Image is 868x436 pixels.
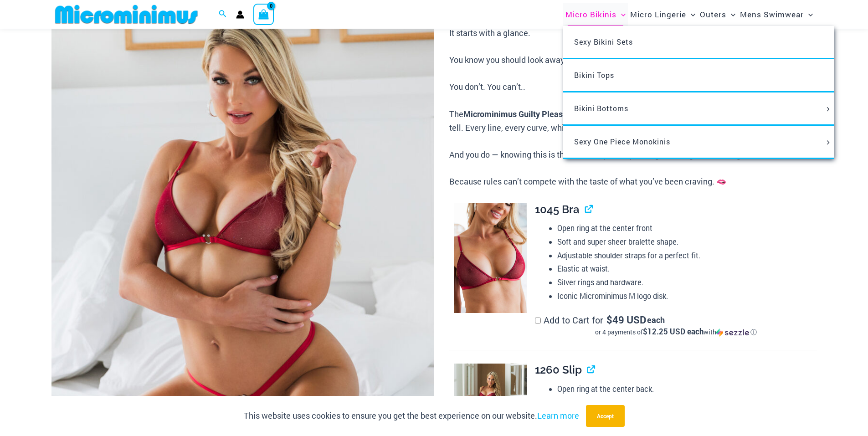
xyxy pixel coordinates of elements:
[804,3,813,26] span: Menu Toggle
[535,203,580,216] span: 1045 Bra
[253,4,274,25] a: View Shopping Cart, empty
[563,92,834,126] a: Bikini BottomsMenu ToggleMenu Toggle
[700,3,726,26] span: Outers
[557,235,817,249] li: Soft and super sheer bralette shape.
[822,107,832,112] span: Menu Toggle
[574,137,670,146] span: Sexy One Piece Monokinis
[557,221,817,235] li: Open ring at the center front
[537,410,579,421] a: Learn more
[563,3,628,26] a: Micro BikinisMenu ToggleMenu Toggle
[586,405,625,427] button: Accept
[738,3,815,26] a: Mens SwimwearMenu ToggleMenu Toggle
[557,289,817,303] li: Iconic Microminimus M logo disk.
[726,3,735,26] span: Menu Toggle
[557,276,817,289] li: Silver rings and hardware.
[557,249,817,262] li: Adjustable shoulder straps for a perfect fit.
[219,9,227,21] a: Search icon link
[535,314,817,337] label: Add to Cart for
[647,315,665,324] span: each
[740,3,804,26] span: Mens Swimwear
[606,315,646,324] span: 49 USD
[716,328,749,337] img: Sezzle
[535,363,582,376] span: 1260 Slip
[606,313,612,326] span: $
[565,3,616,26] span: Micro Bikinis
[51,4,201,25] img: MM SHOP LOGO FLAT
[686,3,695,26] span: Menu Toggle
[449,26,817,189] p: It starts with a glance. You know you should look away. You don’t. You can’t.. The in deep, sinfu...
[236,10,244,19] a: Account icon link
[244,409,579,423] p: This website uses cookies to ensure you get the best experience on our website.
[454,203,527,313] img: Guilty Pleasures Red 1045 Bra
[574,37,633,46] span: Sexy Bikini Sets
[630,3,686,26] span: Micro Lingerie
[563,126,834,159] a: Sexy One Piece MonokinisMenu ToggleMenu Toggle
[822,140,832,145] span: Menu Toggle
[563,26,834,59] a: Sexy Bikini Sets
[557,382,817,396] li: Open ring at the center back.
[698,3,738,26] a: OutersMenu ToggleMenu Toggle
[535,328,817,337] div: or 4 payments of$12.25 USD eachwithSezzle Click to learn more about Sezzle
[616,3,626,26] span: Menu Toggle
[557,262,817,276] li: Elastic at waist.
[463,108,604,119] b: Microminimus Guilty Pleasure lingerie
[643,326,704,337] span: $12.25 USD each
[535,328,817,337] div: or 4 payments of with
[628,3,698,26] a: Micro LingerieMenu ToggleMenu Toggle
[535,318,541,323] input: Add to Cart for$49 USD eachor 4 payments of$12.25 USD eachwithSezzle Click to learn more about Se...
[563,59,834,92] a: Bikini Tops
[562,1,817,27] nav: Site Navigation
[574,70,614,80] span: Bikini Tops
[574,103,628,113] span: Bikini Bottoms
